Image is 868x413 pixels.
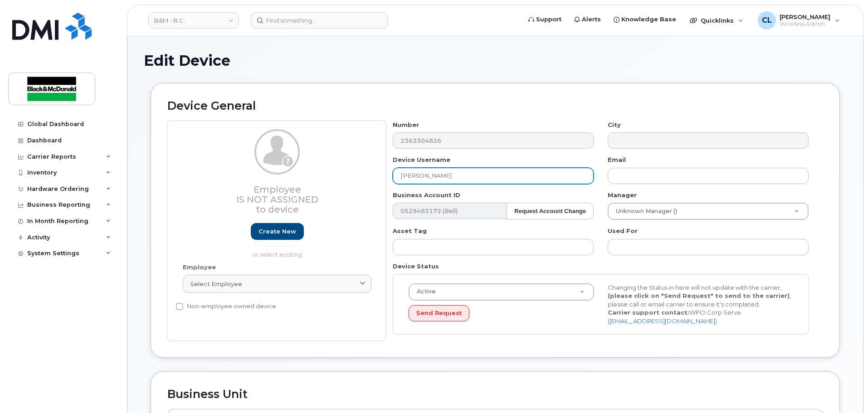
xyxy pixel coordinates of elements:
p: or select existing [183,250,371,259]
button: Send Request [409,305,469,322]
span: to device [256,204,299,215]
label: Device Status [393,262,439,271]
span: Is not assigned [236,194,318,205]
label: Employee [183,263,216,272]
div: Changing the Status in here will not update with the carrier, , please call or email carrier to e... [601,283,800,326]
a: Select employee [183,275,371,293]
h1: Edit Device [144,53,847,68]
label: Non-employee owned device [176,301,276,312]
label: Used For [608,227,638,235]
h2: Device General [167,100,823,112]
span: Active [411,287,436,296]
button: Request Account Change [507,203,594,219]
strong: (please click on "Send Request" to send to the carrier) [608,292,790,299]
label: Manager [608,191,637,199]
a: Active [409,284,594,300]
label: Business Account ID [393,191,460,199]
h3: Employee [183,185,371,214]
a: [EMAIL_ADDRESS][DOMAIN_NAME] [610,317,715,325]
input: Non-employee owned device [176,303,183,310]
span: Select employee [190,280,242,288]
label: City [608,121,621,129]
label: Device Username [393,155,450,164]
label: Asset Tag [393,227,427,235]
strong: Request Account Change [514,208,586,214]
label: Number [393,121,419,129]
label: Email [608,155,626,164]
a: Unknown Manager () [608,203,808,219]
span: Unknown Manager () [610,207,677,215]
strong: Carrier support contact: [608,309,689,316]
a: Create new [251,223,304,240]
h2: Business Unit [167,388,823,401]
